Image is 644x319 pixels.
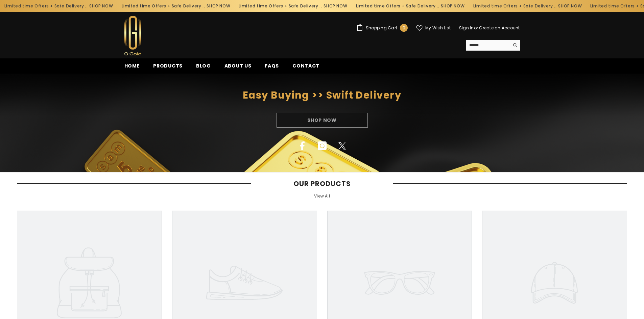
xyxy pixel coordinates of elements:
a: FAQs [258,62,286,74]
div: Limited time Offers + Safe Delivery .. [232,1,349,11]
span: Shopping Cart [366,26,397,30]
span: My Wish List [425,26,451,30]
a: Contact [286,62,326,74]
a: SHOP NOW [204,2,228,10]
span: Our Products [251,180,393,188]
a: Home [118,62,147,74]
a: SHOP NOW [87,2,110,10]
a: Shopping Cart [356,24,408,32]
div: Limited time Offers + Safe Delivery .. [115,1,232,11]
a: Products [146,62,189,74]
a: Sign In [459,25,474,31]
span: FAQs [265,62,279,69]
span: Contact [292,62,319,69]
a: Create an Account [479,25,520,31]
div: Limited time Offers + Safe Delivery .. [349,1,466,11]
a: Blog [189,62,218,74]
a: My Wish List [416,25,451,31]
summary: Search [466,40,520,51]
a: SHOP NOW [321,2,344,10]
span: Products [153,62,183,69]
span: or [474,25,478,31]
a: SHOP NOW [438,2,462,10]
a: SHOP NOW [555,2,579,10]
span: Home [124,62,140,69]
div: Limited time Offers + Safe Delivery .. [466,1,583,11]
span: 0 [403,24,405,32]
span: About us [224,62,252,69]
button: Search [509,40,520,50]
span: Blog [196,62,211,69]
img: Ogold Shop [124,16,141,55]
a: View All [314,193,330,199]
a: About us [218,62,258,74]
